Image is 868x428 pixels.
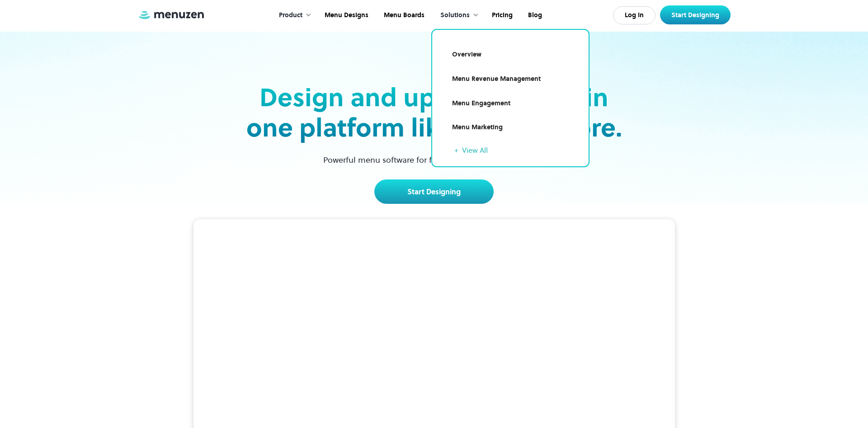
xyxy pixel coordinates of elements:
[443,93,578,114] a: Menu Engagement
[454,145,578,155] a: + View All
[243,82,625,143] h2: Design and update menus in one platform like never before.
[483,1,519,29] a: Pricing
[270,1,316,29] div: Product
[440,10,470,20] div: Solutions
[374,179,494,204] a: Start Designing
[316,1,375,29] a: Menu Designs
[613,6,656,24] a: Log In
[375,1,431,29] a: Menu Boards
[443,69,578,89] a: Menu Revenue Management
[431,29,590,167] nav: Solutions
[431,1,483,29] div: Solutions
[660,5,731,24] a: Start Designing
[443,44,578,65] a: Overview
[312,154,557,166] p: Powerful menu software for flawless customer experiences.
[279,10,302,20] div: Product
[519,1,549,29] a: Blog
[443,117,578,138] a: Menu Marketing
